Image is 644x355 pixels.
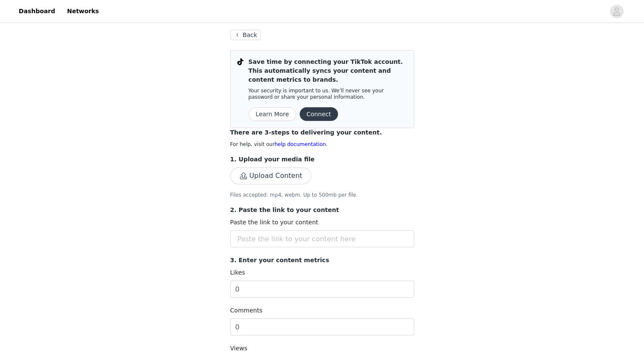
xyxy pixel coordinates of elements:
p: Save time by connecting your TikTok account. This automatically syncs your content and content me... [249,57,407,84]
p: 1. Upload your media file [230,155,414,164]
button: Upload Content [230,167,312,184]
input: Paste the link to your content here [230,230,414,247]
label: Likes [230,269,245,276]
label: Paste the link to your content [230,219,318,226]
label: Views [230,345,248,352]
a: help documentation [275,141,326,147]
a: Dashboard [14,2,60,21]
p: 3. Enter your content metrics [230,256,414,265]
button: Learn More [249,107,296,121]
span: Files accepted: mp4, webm. Up to 500mb per file. [230,192,358,198]
p: 2. Paste the link to your content [230,206,414,215]
p: For help, visit our . [230,140,414,148]
button: Connect [300,107,338,121]
a: Networks [62,2,104,21]
p: There are 3-steps to delivering your content. [230,128,414,137]
label: Comments [230,307,263,314]
div: avatar [613,5,621,18]
button: Back [230,30,261,40]
span: Upload Content [230,173,312,180]
p: Your security is important to us. We’ll never see your password or share your personal information. [249,88,407,100]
